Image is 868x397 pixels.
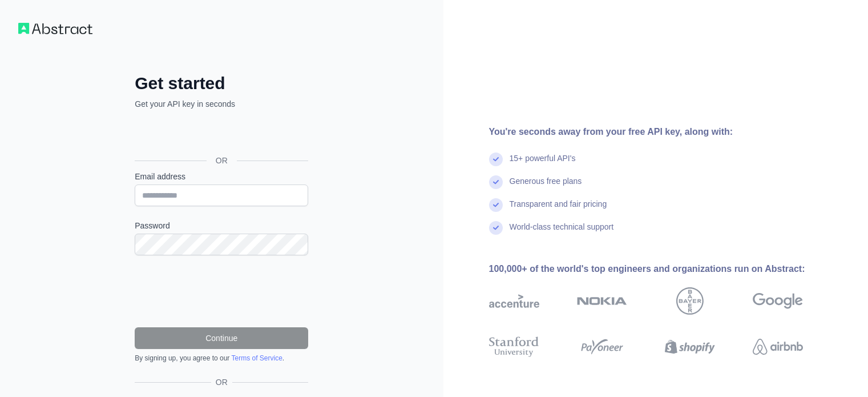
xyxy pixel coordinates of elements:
img: check mark [489,221,503,235]
label: Email address [135,171,308,182]
a: Terms of Service [231,354,282,362]
img: check mark [489,175,503,189]
iframe: reCAPTCHA [135,269,308,314]
button: Continue [135,327,308,349]
div: 100,000+ of the world's top engineers and organizations run on Abstract: [489,262,839,276]
img: nokia [577,287,627,315]
div: Generous free plans [510,175,582,198]
img: accenture [489,287,539,315]
div: World-class technical support [510,221,614,244]
img: bayer [676,287,704,315]
p: Get your API key in seconds [135,98,308,110]
img: check mark [489,198,503,212]
div: 15+ powerful API's [510,153,576,175]
div: Transparent and fair pricing [510,198,607,221]
iframe: Sign in with Google Button [129,122,312,147]
img: google [753,287,803,315]
span: OR [207,155,237,166]
img: shopify [665,334,715,359]
span: OR [211,376,232,388]
div: By signing up, you agree to our . [135,354,308,363]
label: Password [135,220,308,231]
img: check mark [489,153,503,166]
img: airbnb [753,334,803,359]
img: Workflow [18,23,92,34]
img: stanford university [489,334,539,359]
h2: Get started [135,73,308,94]
div: You're seconds away from your free API key, along with: [489,125,839,139]
img: payoneer [577,334,627,359]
